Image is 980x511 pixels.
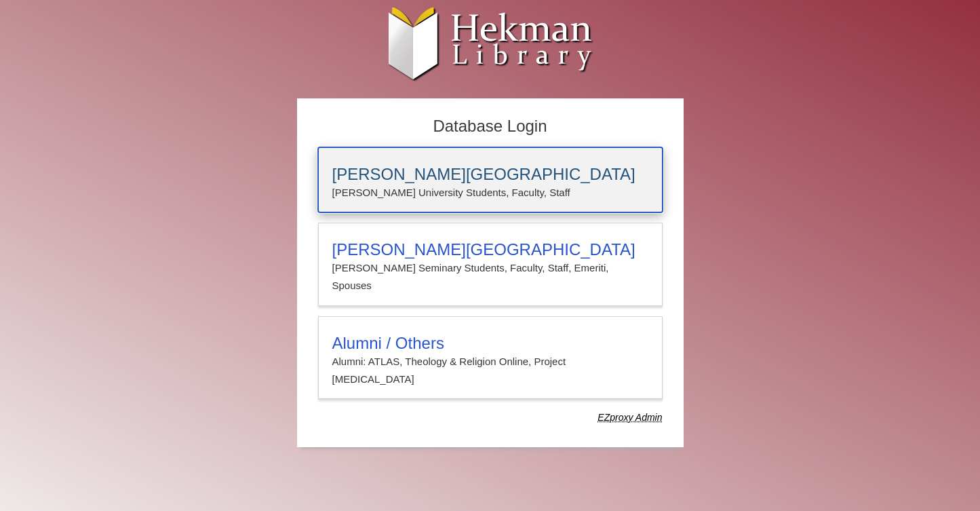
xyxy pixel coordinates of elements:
h2: Database Login [311,113,669,140]
p: [PERSON_NAME] Seminary Students, Faculty, Staff, Emeriti, Spouses [332,259,648,295]
summary: Alumni / OthersAlumni: ATLAS, Theology & Religion Online, Project [MEDICAL_DATA] [332,334,648,389]
h3: [PERSON_NAME][GEOGRAPHIC_DATA] [332,240,648,259]
h3: Alumni / Others [332,334,648,353]
p: [PERSON_NAME] University Students, Faculty, Staff [332,184,648,202]
a: [PERSON_NAME][GEOGRAPHIC_DATA][PERSON_NAME] University Students, Faculty, Staff [318,147,663,212]
dfn: Use Alumni login [597,412,662,423]
a: [PERSON_NAME][GEOGRAPHIC_DATA][PERSON_NAME] Seminary Students, Faculty, Staff, Emeriti, Spouses [318,223,663,306]
h3: [PERSON_NAME][GEOGRAPHIC_DATA] [332,165,648,184]
p: Alumni: ATLAS, Theology & Religion Online, Project [MEDICAL_DATA] [332,353,648,389]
